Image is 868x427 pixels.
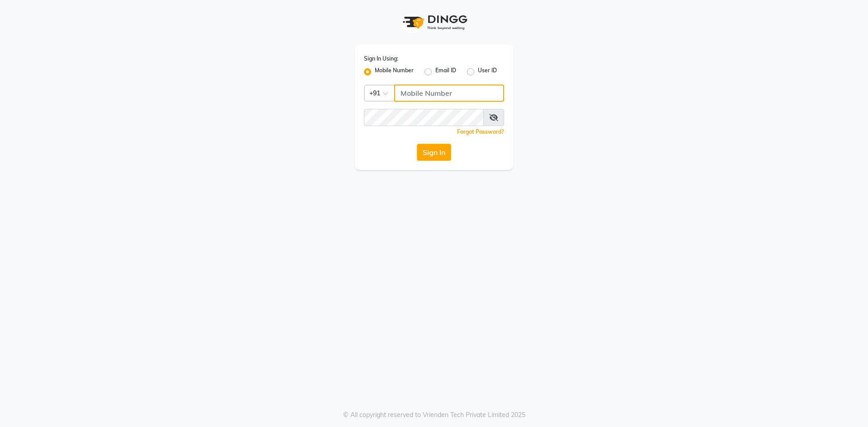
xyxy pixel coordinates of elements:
label: Mobile Number [375,66,414,77]
button: Sign In [417,144,451,161]
label: Email ID [435,66,456,77]
label: Sign In Using: [364,55,398,63]
label: User ID [478,66,497,77]
input: Username [364,109,484,126]
img: logo1.svg [398,9,470,36]
a: Forgot Password? [457,128,504,135]
input: Username [394,84,504,102]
